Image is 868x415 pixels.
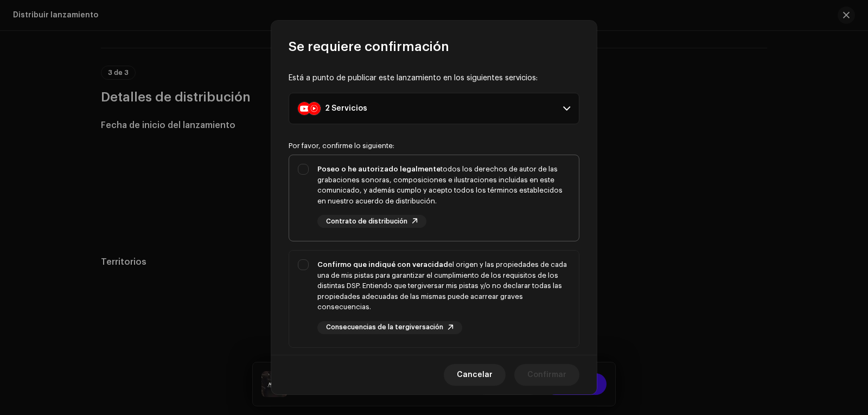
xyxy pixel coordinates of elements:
[514,364,579,386] button: Confirmar
[457,364,493,386] span: Cancelar
[326,218,407,225] span: Contrato de distribución
[317,261,448,268] strong: Confirmo que indiqué con veracidad
[326,324,443,331] span: Consecuencias de la tergiversación
[527,364,566,386] span: Confirmar
[289,38,449,55] span: Se requiere confirmación
[317,259,570,312] div: el origen y las propiedades de cada una de mis pistas para garantizar el cumplimiento de los requ...
[289,93,579,124] p-accordion-header: 2 Servicios
[325,104,367,113] div: 2 Servicios
[289,73,579,84] div: Está a punto de publicar este lanzamiento en los siguientes servicios:
[289,142,579,150] div: Por favor, confirme lo siguiente:
[289,250,579,348] p-togglebutton: Confirmo que indiqué con veracidadel origen y las propiedades de cada una de mis pistas para gara...
[317,164,570,206] div: todos los derechos de autor de las grabaciones sonoras, composiciones e ilustraciones incluidas e...
[317,165,441,173] strong: Poseo o he autorizado legalmente
[444,364,506,386] button: Cancelar
[289,155,579,241] p-togglebutton: Poseo o he autorizado legalmentetodos los derechos de autor de las grabaciones sonoras, composici...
